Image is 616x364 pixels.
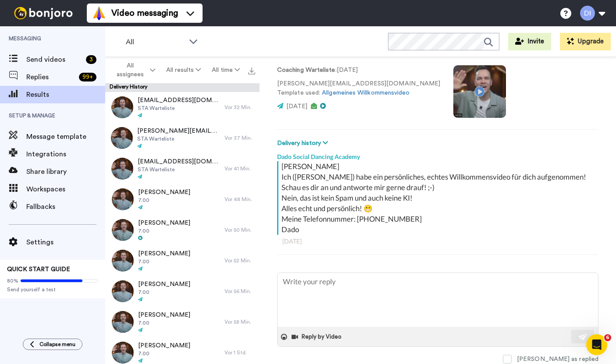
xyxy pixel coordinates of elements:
img: 45fe858f-5d18-4f6d-b6bf-f11ae9e880e8-thumb.jpg [111,127,133,149]
div: Dado Social Dancing Academy [277,148,598,161]
button: Invite [508,33,551,50]
span: Integrations [26,149,105,159]
div: Vor 32 Min. [224,104,255,111]
img: f2d8b1a6-288e-4c08-8839-4d775b5b4b7c-thumb.jpg [112,250,134,272]
strong: Coaching Warteliste [277,67,335,73]
span: 7.00 [138,289,190,296]
span: 7.00 [138,319,190,326]
span: Video messaging [111,7,178,19]
button: All assignees [107,58,160,82]
a: [PERSON_NAME]7.00Vor 58 Min. [105,307,260,337]
a: [PERSON_NAME]7.00Vor 52 Min. [105,245,260,276]
img: bc783df0-d5c8-44b7-8ced-f18132d6efbc-thumb.jpg [111,158,133,180]
div: Vor 52 Min. [224,257,255,264]
span: 7.00 [138,350,190,357]
span: [EMAIL_ADDRESS][DOMAIN_NAME] [138,157,220,166]
span: [PERSON_NAME] [138,311,190,319]
span: Results [26,89,105,100]
a: Allgemeines Willkommensvideo [322,90,409,96]
img: vm-color.svg [92,6,106,20]
span: Replies [26,72,75,82]
span: [PERSON_NAME] [138,188,190,197]
span: Message template [26,131,105,142]
div: Vor 41 Min. [224,165,255,172]
div: 3 [86,55,96,64]
span: Settings [26,237,105,247]
span: Send videos [26,54,82,65]
span: Send yourself a test [7,286,98,293]
a: [PERSON_NAME]7.00Vor 48 Min. [105,184,260,215]
span: 7.00 [138,197,190,204]
span: Share library [26,166,105,177]
span: STA Warteliste [137,135,220,142]
img: d75b8893-8e57-4803-a3e5-f515568b950b-thumb.jpg [112,219,134,241]
button: Delivery history [277,138,331,148]
span: [PERSON_NAME] [138,219,190,227]
span: [PERSON_NAME] [138,280,190,289]
span: [PERSON_NAME] [138,249,190,258]
span: STA Warteliste [138,166,220,173]
div: Vor 48 Min. [224,196,255,203]
span: All assignees [113,61,148,79]
span: [PERSON_NAME] [138,341,190,350]
span: 7.00 [138,258,190,265]
button: Upgrade [560,33,611,50]
div: Vor 50 Min. [224,226,255,233]
span: [PERSON_NAME][EMAIL_ADDRESS][DOMAIN_NAME] [137,127,220,135]
img: aef6572f-9677-43f8-8684-62dde2479286-thumb.jpg [112,188,134,210]
span: Fallbacks [26,201,105,212]
div: Vor 58 Min. [224,318,255,325]
a: [PERSON_NAME]7.00Vor 50 Min. [105,215,260,245]
img: ad683179-31c0-41a7-81e8-ae36a5a51086-thumb.jpg [112,342,134,364]
div: [DATE] [282,237,593,246]
div: [PERSON_NAME] as replied [517,355,598,364]
span: 80% [7,277,18,284]
span: STA Warteliste [138,105,220,112]
a: [EMAIL_ADDRESS][DOMAIN_NAME]STA WartelisteVor 32 Min. [105,92,260,123]
span: 6 [604,334,611,341]
div: Vor 1 Std. [224,349,255,356]
img: send-white.svg [578,333,588,340]
button: All time [207,62,246,78]
button: Export all results that match these filters now. [246,64,258,77]
iframe: Intercom live chat [586,334,607,355]
img: ce7d484c-8479-41cc-b308-ae0724581468-thumb.jpg [112,280,134,302]
span: 7.00 [138,227,190,234]
span: Workspaces [26,184,105,194]
button: All results [160,62,206,78]
span: [EMAIL_ADDRESS][DOMAIN_NAME] [138,96,220,105]
span: All [126,37,185,47]
span: Collapse menu [39,341,75,348]
button: Collapse menu [23,339,82,350]
a: [PERSON_NAME][EMAIL_ADDRESS][DOMAIN_NAME]STA WartelisteVor 37 Min. [105,123,260,153]
a: [PERSON_NAME]7.00Vor 56 Min. [105,276,260,307]
img: 4f0eca26-7f82-46ee-8609-ddd3e4a952b0-thumb.jpg [111,96,133,118]
button: Reply by Video [291,330,344,343]
p: : [DATE] [277,66,440,75]
div: 99 + [79,73,96,81]
div: [PERSON_NAME] Ich ([PERSON_NAME]) habe ein persönliches, echtes Willkommensvideo für dich aufgeno... [281,161,596,235]
img: 74a1ed41-e1a3-4bbd-abf3-d03aa0c8e3d5-thumb.jpg [112,311,134,333]
span: [DATE] [286,103,307,110]
span: QUICK START GUIDE [7,266,70,272]
div: Delivery History [105,83,260,92]
p: [PERSON_NAME][EMAIL_ADDRESS][DOMAIN_NAME] Template used: [277,79,440,98]
a: [EMAIL_ADDRESS][DOMAIN_NAME]STA WartelisteVor 41 Min. [105,153,260,184]
div: Vor 56 Min. [224,288,255,295]
img: export.svg [248,67,255,74]
img: bj-logo-header-white.svg [11,7,76,19]
div: Vor 37 Min. [224,134,255,141]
